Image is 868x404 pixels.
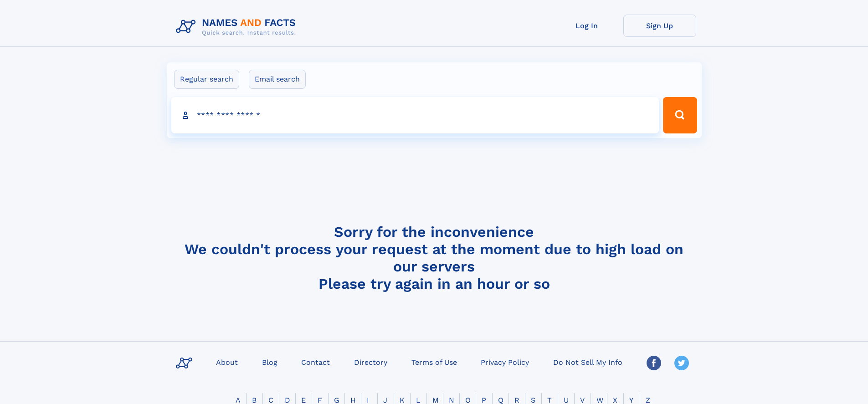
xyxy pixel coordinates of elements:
a: Log In [550,15,623,37]
h4: Sorry for the inconvenience We couldn't process your request at the moment due to high load on ou... [172,223,696,292]
a: Sign Up [623,15,696,37]
a: Privacy Policy [477,355,533,368]
button: Search Button [663,97,697,133]
img: Facebook [647,356,661,370]
img: Twitter [674,356,689,370]
a: Terms of Use [408,355,461,368]
label: Email search [249,70,306,89]
img: Logo Names and Facts [172,15,303,39]
a: About [212,355,241,368]
label: Regular search [174,70,239,89]
a: Directory [350,355,391,368]
a: Do Not Sell My Info [550,355,626,368]
a: Blog [258,355,281,368]
a: Contact [298,355,334,368]
input: search input [171,97,659,133]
